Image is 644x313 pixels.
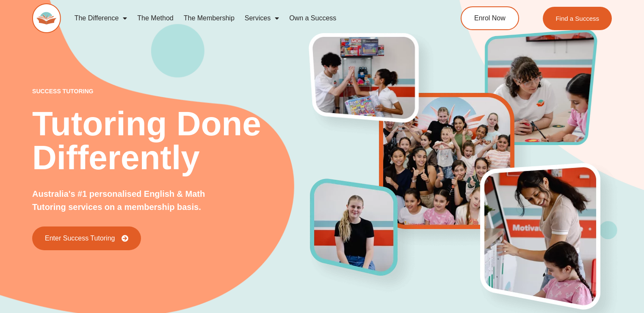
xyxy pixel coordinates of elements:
a: Own a Success [284,8,341,28]
p: success tutoring [32,88,310,94]
span: Find a Success [556,15,599,22]
a: Enrol Now [461,6,519,30]
span: Enrol Now [474,15,506,22]
nav: Menu [69,8,428,28]
a: Find a Success [543,7,612,30]
a: The Method [132,8,178,28]
a: The Difference [69,8,133,28]
h2: Tutoring Done Differently [32,107,310,175]
p: Australia's #1 personalised English & Math Tutoring services on a membership basis. [32,187,235,214]
span: Enter Success Tutoring [45,235,115,242]
a: Enter Success Tutoring [32,226,141,250]
a: The Membership [179,8,240,28]
a: Services [240,8,284,28]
